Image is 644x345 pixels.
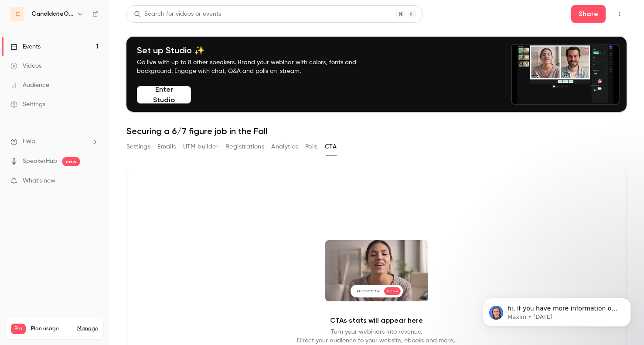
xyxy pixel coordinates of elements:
[330,315,423,326] p: CTAs stats will appear here
[137,86,191,103] button: Enter Studio
[10,100,45,109] div: Settings
[183,140,218,154] button: UTM builder
[23,137,35,146] span: Help
[325,140,337,154] button: CTA
[10,81,49,90] div: Audience
[225,140,264,154] button: Registrations
[305,140,318,154] button: Polls
[77,325,98,332] a: Manage
[10,62,41,70] div: Videos
[11,324,26,334] span: Pro
[271,140,298,154] button: Analytics
[15,10,20,19] span: C
[23,157,57,166] a: SpeakerHub
[10,42,41,51] div: Events
[31,10,73,18] h6: CandIdateOps
[62,157,80,166] span: new
[297,328,457,345] p: Turn your webinars into revenue. Direct your audience to your website, ebooks and more...
[126,140,150,154] button: Settings
[571,5,606,23] button: Share
[137,45,377,55] h4: Set up Studio ✨
[31,325,72,332] span: Plan usage
[23,176,55,186] span: What's new
[470,279,644,341] iframe: Intercom notifications message
[10,137,99,146] li: help-dropdown-opener
[126,126,627,136] h1: Securing a 6/7 figure job in the Fall
[134,10,221,19] div: Search for videos or events
[137,58,377,76] p: Go live with up to 8 other speakers. Brand your webinar with colors, fonts and background. Engage...
[157,140,176,154] button: Emails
